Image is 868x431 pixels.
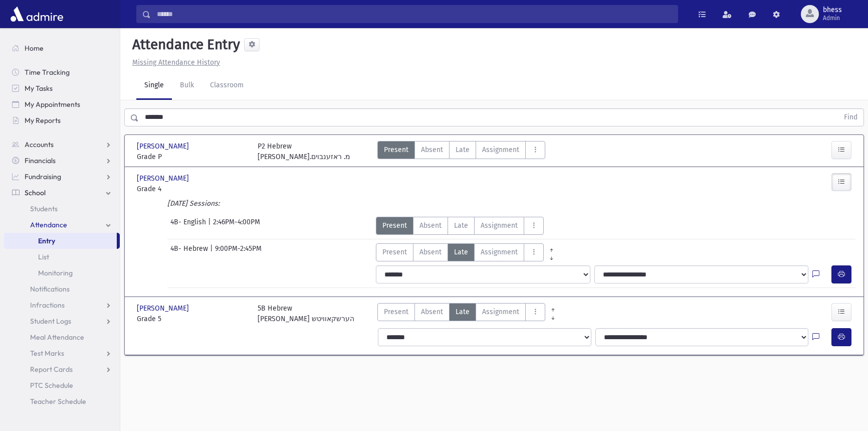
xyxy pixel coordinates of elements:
[25,188,46,197] span: School
[30,317,71,326] span: Student Logs
[172,72,202,100] a: Bulk
[137,303,191,314] span: [PERSON_NAME]
[4,217,120,233] a: Attendance
[30,333,84,342] span: Meal Attendance
[215,243,262,261] span: 9:00PM-2:45PM
[382,220,407,231] span: Present
[4,169,120,185] a: Fundraising
[25,100,80,109] span: My Appointments
[454,247,468,257] span: Late
[30,220,67,229] span: Attendance
[481,247,518,257] span: Assignment
[4,249,120,265] a: List
[137,184,248,194] span: Grade 4
[421,307,443,317] span: Absent
[137,152,248,162] span: Grade P
[421,145,443,155] span: Absent
[137,314,248,324] span: Grade 5
[25,44,44,53] span: Home
[4,393,120,409] a: Teacher Schedule
[38,252,49,261] span: List
[30,349,64,358] span: Test Marks
[25,116,61,125] span: My Reports
[823,14,842,22] span: Admin
[4,136,120,153] a: Accounts
[456,307,470,317] span: Late
[202,72,252,100] a: Classroom
[4,233,117,249] a: Entry
[38,236,55,245] span: Entry
[4,345,120,361] a: Test Marks
[454,220,468,231] span: Late
[384,145,408,155] span: Present
[4,329,120,345] a: Meal Attendance
[419,247,442,257] span: Absent
[25,140,54,149] span: Accounts
[170,217,208,235] span: 4B- English
[482,307,519,317] span: Assignment
[30,365,73,374] span: Report Cards
[132,58,220,67] u: Missing Attendance History
[4,153,120,169] a: Financials
[4,112,120,128] a: My Reports
[838,109,863,126] button: Find
[128,36,240,53] h5: Attendance Entry
[4,297,120,313] a: Infractions
[151,5,678,23] input: Search
[128,58,220,67] a: Missing Attendance History
[167,199,220,208] i: [DATE] Sessions:
[481,220,518,231] span: Assignment
[137,141,191,152] span: [PERSON_NAME]
[377,303,545,324] div: AttTypes
[38,268,73,277] span: Monitoring
[4,377,120,393] a: PTC Schedule
[30,397,86,406] span: Teacher Schedule
[4,96,120,112] a: My Appointments
[30,381,73,390] span: PTC Schedule
[4,64,120,80] a: Time Tracking
[8,4,66,24] img: AdmirePro
[30,301,65,310] span: Infractions
[25,156,56,165] span: Financials
[25,172,61,181] span: Fundraising
[208,217,213,235] span: |
[30,284,70,294] span: Notifications
[482,145,519,155] span: Assignment
[377,141,545,162] div: AttTypes
[4,80,120,96] a: My Tasks
[4,361,120,377] a: Report Cards
[4,185,120,201] a: School
[419,220,442,231] span: Absent
[456,145,470,155] span: Late
[4,201,120,217] a: Students
[258,303,354,324] div: 5B Hebrew [PERSON_NAME] הערשקאוויטש
[137,173,191,184] span: [PERSON_NAME]
[136,72,172,100] a: Single
[376,243,559,261] div: AttTypes
[384,307,408,317] span: Present
[210,243,215,261] span: |
[25,68,70,77] span: Time Tracking
[25,84,53,93] span: My Tasks
[4,265,120,281] a: Monitoring
[4,313,120,329] a: Student Logs
[170,243,210,261] span: 4B- Hebrew
[376,217,544,235] div: AttTypes
[258,141,350,162] div: P2 Hebrew [PERSON_NAME].מ. ראזענבוים
[30,204,58,213] span: Students
[213,217,260,235] span: 2:46PM-4:00PM
[4,281,120,297] a: Notifications
[382,247,407,257] span: Present
[823,6,842,14] span: bhess
[4,40,120,56] a: Home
